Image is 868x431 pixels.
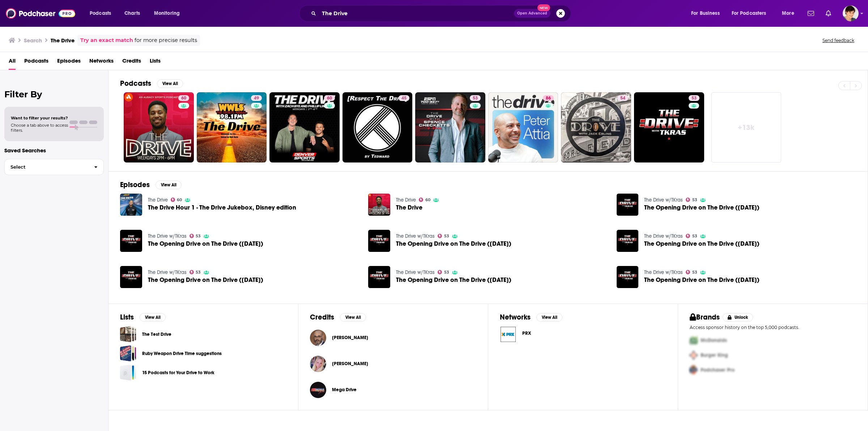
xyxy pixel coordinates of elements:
a: The Opening Drive on The Drive (6-17-24) [644,277,759,283]
a: 53 [470,95,481,101]
a: Janine Driver [332,361,368,367]
a: The Test Drive [120,326,136,342]
button: Send feedback [820,37,856,43]
a: 60 [178,95,189,101]
span: 53 [196,234,201,238]
h3: Search [24,37,42,44]
a: Podchaser - Follow, Share and Rate Podcasts [6,7,75,20]
a: 60 [171,198,182,202]
a: Janine Driver [310,356,326,372]
a: The Drive w/TKras [148,269,187,275]
a: 60 [269,92,340,162]
div: Search podcasts, credits, & more... [306,5,578,22]
a: 53 [190,270,201,274]
button: Justin DriverJustin Driver [310,326,476,349]
span: The Opening Drive on The Drive ([DATE]) [396,241,511,247]
span: 53 [692,95,697,102]
a: The Drive w/TKras [644,233,683,239]
span: The Opening Drive on The Drive ([DATE]) [148,241,263,247]
a: The Opening Drive on The Drive (5-7-24) [120,266,142,288]
h2: Brands [690,313,720,322]
span: For Business [691,8,720,18]
a: 49 [197,92,267,162]
span: 60 [327,95,332,102]
button: open menu [727,8,777,19]
span: For Podcasters [732,8,766,18]
a: 49 [251,95,262,101]
a: The Opening Drive on The Drive (5-7-24) [148,277,263,283]
a: The Opening Drive on The Drive (6-27-24) [644,241,759,247]
span: 15 Podcasts for Your Drive to Work [120,364,136,381]
img: The Opening Drive on The Drive (6-27-24) [617,230,639,252]
span: for more precise results [135,36,197,45]
span: 45 [401,95,407,102]
img: The Opening Drive on The Drive (5-23-24) [120,230,142,252]
a: 53 [438,270,449,274]
a: 45 [342,92,413,162]
span: Podcasts [24,55,48,70]
a: Mega Drive [332,387,357,393]
img: The Opening Drive on The Drive (4-24-24) [617,194,639,216]
a: Networks [89,55,114,70]
button: open menu [777,8,803,19]
span: Podcasts [90,8,111,18]
img: Second Pro Logo [687,348,701,363]
span: The Opening Drive on The Drive ([DATE]) [644,277,759,283]
img: Mega Drive [310,382,326,398]
a: 53 [415,92,485,162]
a: 60 [419,198,430,202]
span: More [782,8,794,18]
span: Ruby Weapon Drive Time suggestions [120,345,136,362]
a: Justin Driver [332,335,368,341]
span: Want to filter your results? [11,115,68,121]
a: The Opening Drive on The Drive (5-14-24) [368,266,390,288]
button: Open AdvancedNew [514,9,550,18]
input: Search podcasts, credits, & more... [319,8,514,19]
a: Show notifications dropdown [805,7,817,20]
span: 54 [620,95,625,102]
span: Burger King [701,352,728,358]
h2: Episodes [120,180,150,189]
button: View All [340,313,366,322]
a: The Drive Hour 1 - The Drive Jukebox, Disney edition [148,204,296,211]
a: The Opening Drive on The Drive (6-17-24) [617,266,639,288]
a: The Opening Drive on The Drive (5-14-24) [396,277,511,283]
img: First Pro Logo [687,333,701,348]
a: 53 [190,234,201,238]
span: New [537,4,550,11]
span: Podchaser Pro [701,367,735,373]
span: 49 [254,95,259,102]
h2: Lists [120,313,134,322]
a: Credits [122,55,141,70]
h2: Podcasts [120,79,151,88]
button: View All [536,313,562,322]
img: The Drive [368,194,390,216]
span: The Opening Drive on The Drive ([DATE]) [644,204,759,211]
img: User Profile [843,5,859,21]
a: 53 [438,234,449,238]
span: 53 [473,95,478,102]
a: The Drive w/TKras [148,233,187,239]
button: View All [156,181,182,189]
a: Ruby Weapon Drive Time suggestions [142,350,222,358]
span: 60 [181,95,186,102]
h2: Networks [500,313,531,322]
a: The Opening Drive on The Drive (4-24-24) [644,204,759,211]
a: 54 [617,95,628,101]
span: [PERSON_NAME] [332,361,368,367]
img: Justin Driver [310,330,326,346]
a: PRX logoPRX [500,326,666,343]
a: 60 [124,92,194,162]
a: NetworksView All [500,313,562,322]
a: Episodes [57,55,81,70]
button: open menu [149,8,189,19]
